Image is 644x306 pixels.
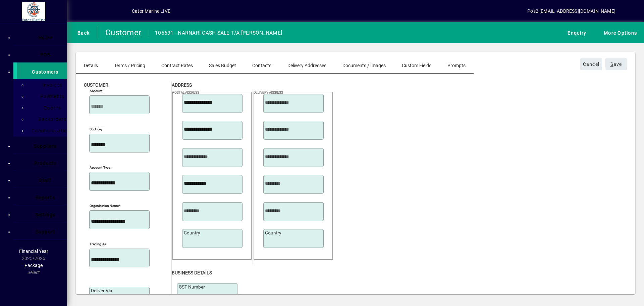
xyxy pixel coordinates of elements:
[562,27,588,39] button: Enquiry
[17,154,67,171] a: Products
[32,69,58,75] span: Customers
[174,92,185,102] button: Copy to Delivery address
[17,171,67,188] a: Staff
[30,79,67,91] a: Invoices
[610,61,613,67] span: S
[102,27,141,38] div: Customer
[89,5,110,17] button: Add
[155,28,282,38] div: 105631 - NARNARI CASH SALE T/A [PERSON_NAME]
[599,27,639,39] button: More Options
[184,230,200,235] mat-label: Country
[67,27,97,39] app-page-header-button: Back
[36,229,55,234] span: Support
[110,5,132,17] button: Profile
[39,178,51,183] span: Staff
[36,94,65,99] span: Payments
[30,125,67,136] a: Communications
[342,63,386,68] span: Documents / Images
[38,35,52,40] span: Home
[17,45,67,62] a: POS
[40,105,61,111] span: Quotes
[90,127,102,131] mat-label: Sort key
[13,62,67,79] a: Customers
[610,59,622,70] span: ave
[40,52,51,57] span: POS
[132,6,170,16] div: Cater Marine LIVE
[161,63,193,68] span: Contract Rates
[72,27,91,39] button: Back
[605,58,627,70] button: Save
[564,27,586,38] span: Enquiry
[622,1,636,23] a: Knowledge Base
[17,28,67,45] a: Home
[34,143,57,149] span: Suppliers
[179,284,205,290] mat-label: GST Number
[34,117,66,122] span: Backorders
[74,27,90,38] span: Back
[172,270,212,275] span: Business details
[35,212,56,217] span: Settings
[38,82,63,88] span: Invoices
[17,222,67,239] a: Support
[28,128,73,133] span: Communications
[580,58,602,70] button: Cancel
[600,27,637,38] span: More Options
[114,63,145,68] span: Terms / Pricing
[90,89,102,93] mat-label: Account
[447,63,466,68] span: Prompts
[90,165,110,169] mat-label: Account Type
[34,161,57,166] span: Products
[84,63,98,68] span: Details
[163,90,174,100] a: View on map
[17,205,67,222] a: Settings
[84,82,108,88] span: Customer
[17,188,67,205] a: Reports
[90,204,119,208] mat-label: Organisation name
[24,263,43,268] span: Package
[30,91,67,102] a: Payments
[36,195,55,200] span: Reports
[30,114,67,125] a: Backorders
[90,242,106,246] mat-label: Trading as
[17,137,67,154] a: Suppliers
[287,63,326,68] span: Delivery Addresses
[402,63,431,68] span: Custom Fields
[252,63,271,68] span: Contacts
[209,63,236,68] span: Sales Budget
[19,249,48,254] span: Financial Year
[91,288,112,293] mat-label: Deliver via
[30,102,67,114] a: Quotes
[527,6,615,16] div: Pos2 [EMAIL_ADDRESS][DOMAIN_NAME]
[172,82,192,88] span: Address
[265,230,281,235] mat-label: Country
[583,59,600,70] span: Cancel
